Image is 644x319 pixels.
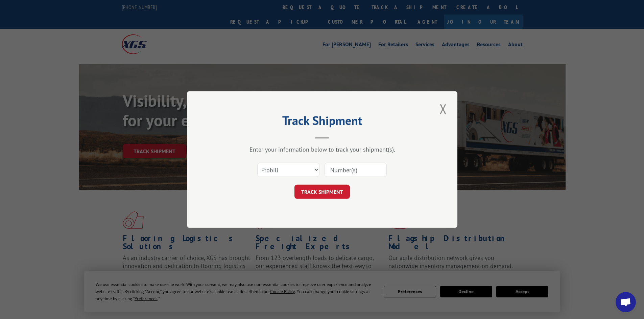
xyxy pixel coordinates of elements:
button: Close modal [437,100,449,118]
div: Enter your information below to track your shipment(s). [221,145,424,153]
button: TRACK SHIPMENT [294,185,350,199]
input: Number(s) [325,163,387,177]
h2: Track Shipment [221,116,424,129]
a: Open chat [616,292,636,312]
